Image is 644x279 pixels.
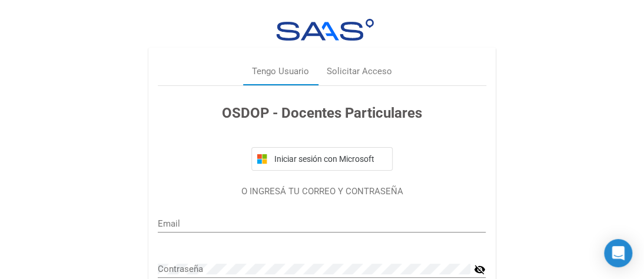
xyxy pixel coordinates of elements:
[252,65,309,78] div: Tengo Usuario
[158,185,486,198] p: O INGRESÁ TU CORREO Y CONTRASEÑA
[474,263,486,277] mat-icon: visibility_off
[604,239,632,267] div: Open Intercom Messenger
[272,154,387,164] span: Iniciar sesión con Microsoft
[327,65,392,78] div: Solicitar Acceso
[158,102,486,124] h3: OSDOP - Docentes Particulares
[251,147,393,171] button: Iniciar sesión con Microsoft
